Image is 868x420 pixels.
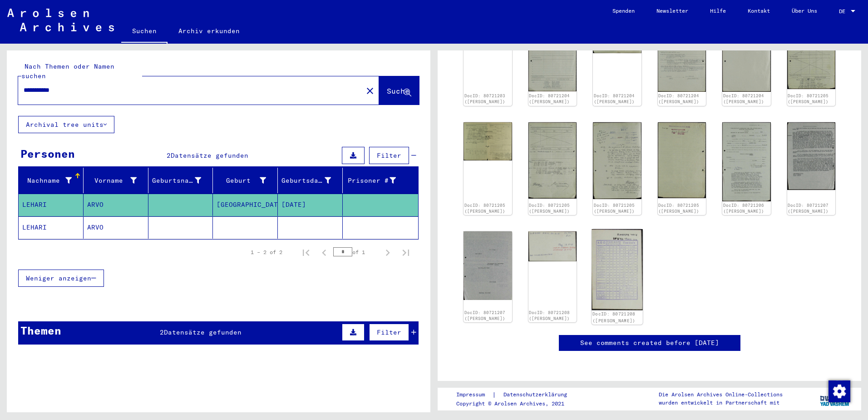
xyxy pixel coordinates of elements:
img: 001.jpg [787,122,836,190]
img: 001.jpg [787,13,836,89]
a: DocID: 80721205 ([PERSON_NAME]) [464,203,505,214]
mat-label: Nach Themen oder Namen suchen [21,62,114,80]
img: yv_logo.png [818,387,852,410]
a: Archiv erkunden [168,20,251,42]
span: Suche [387,86,409,95]
mat-header-cell: Vorname [84,168,148,193]
a: DocID: 80721205 ([PERSON_NAME]) [529,203,570,214]
button: Previous page [315,243,333,261]
span: DE [839,8,849,15]
button: Last page [397,243,415,261]
a: DocID: 80721205 ([PERSON_NAME]) [658,203,699,214]
a: DocID: 80721206 ([PERSON_NAME]) [723,203,764,214]
img: 001.jpg [722,122,771,202]
a: DocID: 80721208 ([PERSON_NAME]) [592,311,636,323]
a: DocID: 80721204 ([PERSON_NAME]) [594,93,635,105]
mat-cell: ARVO [84,216,148,239]
div: Zustimmung ändern [828,380,850,402]
a: DocID: 80721207 ([PERSON_NAME]) [464,310,505,321]
button: Clear [361,81,379,100]
a: DocID: 80721205 ([PERSON_NAME]) [788,93,829,105]
mat-cell: [GEOGRAPHIC_DATA] [213,194,278,216]
button: Filter [369,324,409,341]
button: Filter [369,147,409,164]
p: wurden entwickelt in Partnerschaft mit [659,399,783,407]
a: DocID: 80721207 ([PERSON_NAME]) [788,203,829,214]
img: 003.jpg [528,122,577,199]
a: DocID: 80721204 ([PERSON_NAME]) [658,93,699,105]
div: Prisoner # [346,173,407,188]
p: Die Arolsen Archives Online-Collections [659,390,783,399]
button: Suche [379,76,419,105]
div: Geburtsdatum [281,176,331,185]
img: 003.jpg [658,13,706,92]
button: Archival tree units [18,116,114,133]
mat-header-cell: Geburtsdatum [278,168,343,193]
mat-header-cell: Geburt‏ [213,168,278,193]
div: Geburtsname [152,173,213,188]
mat-cell: [DATE] [278,194,343,216]
mat-icon: close [365,85,375,96]
div: Geburtsdatum [281,173,342,188]
img: Arolsen_neg.svg [7,9,114,31]
mat-cell: LEHARI [19,194,84,216]
p: Copyright © Arolsen Archives, 2021 [456,400,578,408]
button: First page [297,243,315,261]
span: 2 [160,328,164,336]
a: Impressum [456,390,492,400]
div: Geburtsname [152,176,202,185]
img: 001.jpg [528,13,577,91]
a: DocID: 80721204 ([PERSON_NAME]) [723,93,764,105]
img: 002.jpg [464,122,512,161]
a: DocID: 80721204 ([PERSON_NAME]) [529,93,570,105]
mat-cell: LEHARI [19,216,84,239]
span: Datensätze gefunden [164,328,242,336]
a: Datenschutzerklärung [496,390,578,400]
img: 005.jpg [658,122,706,198]
img: Zustimmung ändern [829,380,850,402]
button: Weniger anzeigen [18,270,104,287]
img: 002.jpg [592,229,642,310]
img: 001.jpg [528,231,577,261]
div: Themen [20,322,61,339]
mat-header-cell: Prisoner # [343,168,418,193]
div: of 1 [333,248,379,256]
span: Datensätze gefunden [171,151,248,160]
a: See comments created before [DATE] [580,338,719,348]
a: DocID: 80721203 ([PERSON_NAME]) [464,93,505,105]
mat-header-cell: Geburtsname [148,168,213,193]
div: 1 – 2 of 2 [251,248,282,256]
div: Geburt‏ [217,176,266,185]
div: Prisoner # [346,176,396,185]
a: Suchen [121,20,168,44]
span: 2 [167,151,171,160]
mat-header-cell: Nachname [19,168,84,193]
div: Vorname [87,173,148,188]
mat-cell: ARVO [84,194,148,216]
div: Vorname [87,176,137,185]
img: 004.jpg [593,122,641,200]
button: Next page [379,243,397,261]
a: DocID: 80721208 ([PERSON_NAME]) [529,310,570,321]
div: Nachname [22,173,83,188]
div: Nachname [22,176,72,185]
a: DocID: 80721205 ([PERSON_NAME]) [594,203,635,214]
div: Personen [20,145,75,162]
span: Filter [377,151,401,160]
img: 002.jpg [464,231,512,300]
span: Filter [377,328,401,336]
div: Geburt‏ [217,173,277,188]
div: | [456,390,578,400]
span: Weniger anzeigen [26,274,91,282]
img: 004.jpg [722,13,771,92]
